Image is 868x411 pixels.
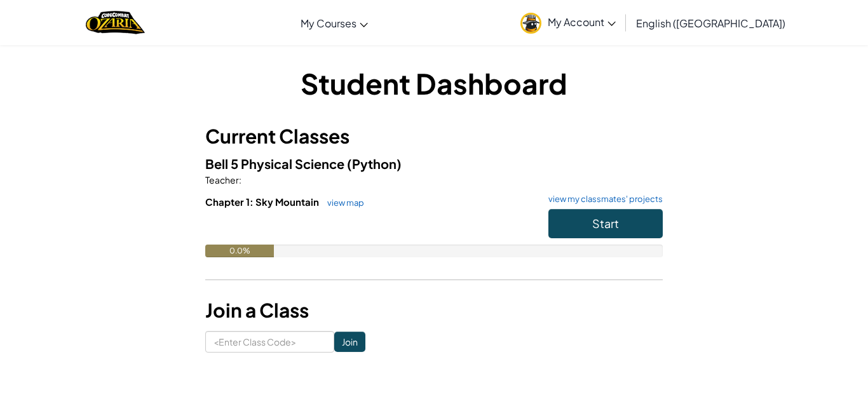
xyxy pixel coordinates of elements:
[548,209,663,238] button: Start
[321,198,364,208] a: view map
[334,332,365,352] input: Join
[205,196,321,208] span: Chapter 1: Sky Mountain
[514,3,622,43] a: My Account
[542,195,663,203] a: view my classmates' projects
[86,10,145,36] img: Home
[520,13,541,34] img: avatar
[205,156,347,172] span: Bell 5 Physical Science
[592,216,619,231] span: Start
[205,174,239,185] span: Teacher
[205,296,663,325] h3: Join a Class
[301,17,356,30] span: My Courses
[239,174,241,185] span: :
[86,10,145,36] a: Ozaria by CodeCombat logo
[205,245,274,257] div: 0.0%
[630,6,792,40] a: English ([GEOGRAPHIC_DATA])
[636,17,785,30] span: English ([GEOGRAPHIC_DATA])
[294,6,374,40] a: My Courses
[205,331,334,353] input: <Enter Class Code>
[205,64,663,103] h1: Student Dashboard
[347,156,402,172] span: (Python)
[205,122,663,151] h3: Current Classes
[548,15,616,29] span: My Account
